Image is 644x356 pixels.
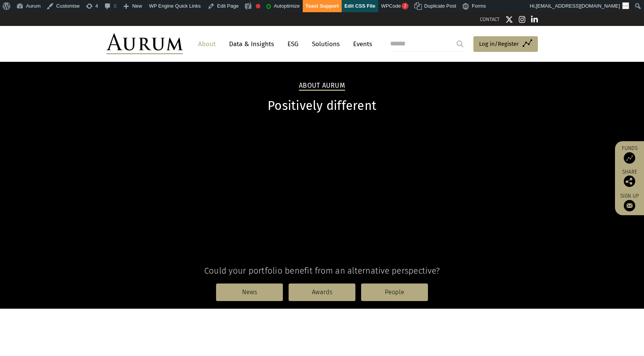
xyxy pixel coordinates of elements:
[349,37,372,51] a: Events
[107,266,538,276] h4: Could your portfolio benefit from an alternative perspective?
[107,34,183,54] img: Aurum
[619,193,640,211] a: Sign up
[452,36,468,52] input: Submit
[284,37,302,51] a: ESG
[624,152,635,164] img: Access Funds
[519,16,526,23] img: Instagram icon
[473,36,538,52] a: Log in/Register
[308,37,344,51] a: Solutions
[225,37,278,51] a: Data & Insights
[505,16,513,23] img: Twitter icon
[289,284,355,301] a: Awards
[299,82,345,91] h2: About Aurum
[194,37,220,51] a: About
[531,16,538,23] img: Linkedin icon
[624,176,635,187] img: Share this post
[361,284,428,301] a: People
[480,16,500,22] a: CONTACT
[619,169,640,187] div: Share
[479,39,519,48] span: Log in/Register
[107,98,538,113] h1: Positively different
[216,284,283,301] a: News
[624,200,635,211] img: Sign up to our newsletter
[619,145,640,164] a: Funds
